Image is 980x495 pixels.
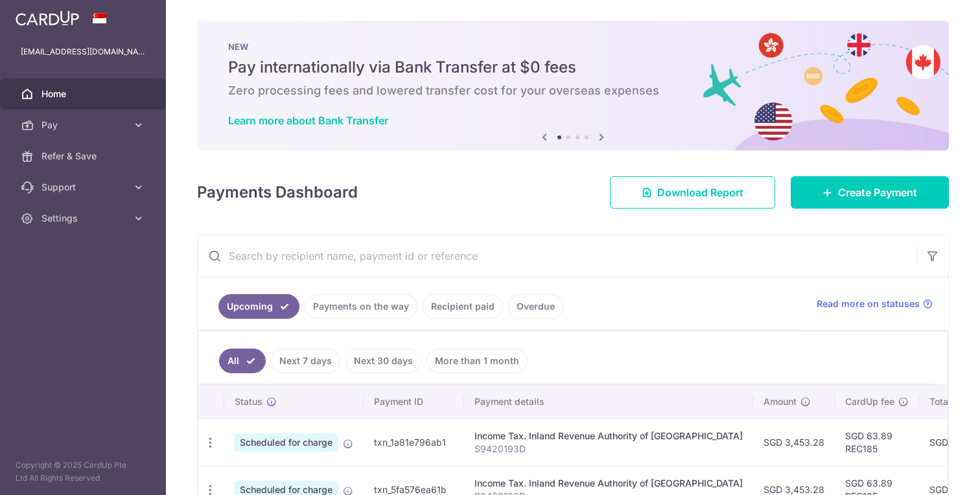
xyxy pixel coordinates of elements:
[219,349,266,373] a: All
[474,477,743,490] div: Income Tax. Inland Revenue Authority of [GEOGRAPHIC_DATA]
[474,443,743,455] p: S9420193D
[198,235,917,277] input: Search by recipient name, payment id or reference
[464,385,753,419] th: Payment details
[426,349,528,373] a: More than 1 month
[305,294,417,319] a: Payments on the way
[218,294,299,319] a: Upcoming
[508,294,563,319] a: Overdue
[423,294,503,319] a: Recipient paid
[41,181,127,194] span: Support
[21,45,145,58] p: [EMAIL_ADDRESS][DOMAIN_NAME]
[929,395,972,408] span: Total amt.
[791,176,949,209] a: Create Payment
[817,297,920,310] span: Read more on statuses
[835,419,919,466] td: SGD 63.89 REC185
[845,395,894,408] span: CardUp fee
[41,119,127,132] span: Pay
[235,395,262,408] span: Status
[271,349,340,373] a: Next 7 days
[228,114,388,127] a: Learn more about Bank Transfer
[41,87,127,100] span: Home
[364,419,464,466] td: txn_1a81e796ab1
[657,185,743,200] span: Download Report
[228,83,918,98] h6: Zero processing fees and lowered transfer cost for your overseas expenses
[197,21,949,150] img: Bank transfer banner
[345,349,421,373] a: Next 30 days
[16,10,79,26] img: CardUp
[838,185,917,200] span: Create Payment
[364,385,464,419] th: Payment ID
[228,41,918,52] p: NEW
[228,57,918,78] h5: Pay internationally via Bank Transfer at $0 fees
[817,297,933,310] a: Read more on statuses
[41,212,127,225] span: Settings
[764,395,797,408] span: Amount
[197,181,358,204] h4: Payments Dashboard
[610,176,775,209] a: Download Report
[474,430,743,443] div: Income Tax. Inland Revenue Authority of [GEOGRAPHIC_DATA]
[235,433,338,452] span: Scheduled for charge
[753,419,835,466] td: SGD 3,453.28
[41,150,127,163] span: Refer & Save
